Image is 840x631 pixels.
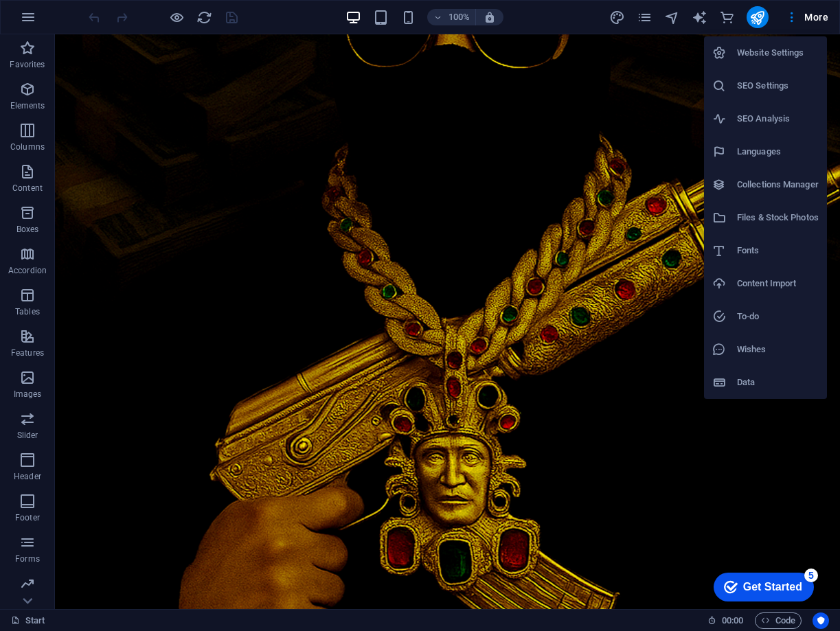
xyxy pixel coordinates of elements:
h6: Files & Stock Photos [737,209,819,226]
h6: SEO Settings [737,78,819,94]
h6: Wishes [737,341,819,358]
h6: Website Settings [737,45,819,61]
h6: Languages [737,144,819,160]
h6: Fonts [737,242,819,259]
h6: Content Import [737,275,819,292]
h6: SEO Analysis [737,111,819,127]
div: Get Started [41,15,100,27]
h6: To-do [737,308,819,325]
div: 5 [102,3,115,16]
h6: Collections Manager [737,176,819,193]
h6: Data [737,374,819,391]
div: Get Started 5 items remaining, 0% complete [11,7,111,36]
